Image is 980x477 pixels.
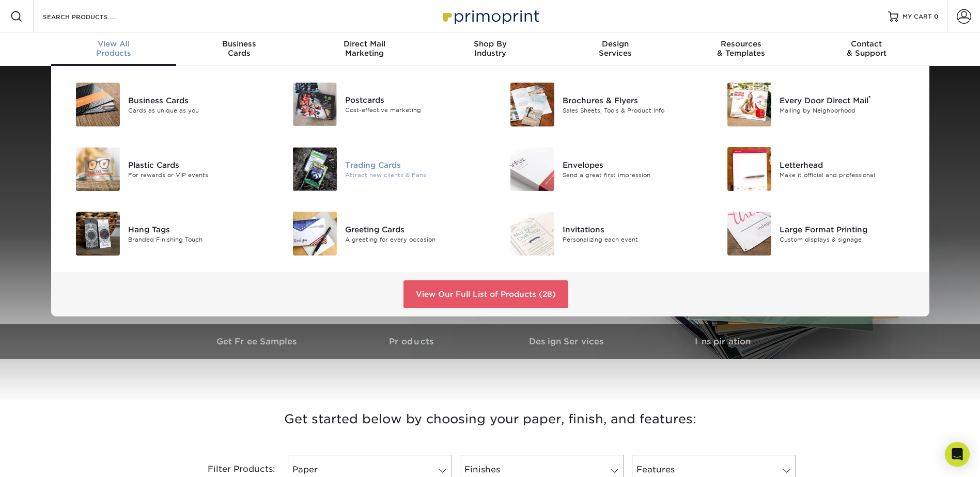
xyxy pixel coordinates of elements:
div: Cards as unique as you [128,106,265,115]
a: Invitations Invitations Personalizing each event [498,208,700,260]
div: & Templates [678,39,804,58]
input: SEARCH PRODUCTS..... [42,10,143,23]
div: Send a great first impression [563,170,699,179]
div: Trading Cards [345,159,482,170]
div: Letterhead [780,159,916,170]
a: Business Cards Business Cards Cards as unique as you [64,78,266,131]
div: Postcards [345,94,482,106]
div: Every Door Direct Mail [780,94,916,106]
div: Attract new clients & Fans [345,170,482,179]
img: Plastic Cards [76,147,120,191]
div: Cost-effective marketing [345,106,482,115]
div: Invitations [563,224,699,235]
span: Design [553,39,678,49]
div: Sales Sheets, Tools & Product Info [563,106,699,115]
div: A greeting for every occasion [345,235,482,244]
a: Brochures & Flyers Brochures & Flyers Sales Sheets, Tools & Product Info [498,78,700,131]
span: Direct Mail [302,39,427,49]
img: Trading Cards [293,147,337,191]
div: Hang Tags [128,224,265,235]
h3: Get started below by choosing your paper, finish, and features: [188,396,792,442]
img: Brochures & Flyers [510,83,554,126]
a: BusinessCards [176,33,302,66]
img: Business Cards [76,83,120,126]
a: Contact& Support [804,33,929,66]
a: Plastic Cards Plastic Cards For rewards or VIP events [64,143,266,195]
div: Services [553,39,678,58]
span: Shop By [427,39,553,49]
div: Brochures & Flyers [563,94,699,106]
span: Business [176,39,302,49]
a: Resources& Templates [678,33,804,66]
div: Branded Finishing Touch [128,235,265,244]
div: Make it official and professional [780,170,916,179]
div: Cards [176,39,302,58]
a: Envelopes Envelopes Send a great first impression [498,143,700,195]
div: Marketing [302,39,427,58]
img: Letterhead [727,147,771,191]
a: Hang Tags Hang Tags Branded Finishing Touch [64,208,266,260]
div: Personalizing each event [563,235,699,244]
div: Products [51,39,177,58]
img: Hang Tags [76,212,120,256]
span: View All [51,39,177,49]
a: Every Door Direct Mail Every Door Direct Mail® Mailing by Neighborhood [715,78,917,131]
div: Business Cards [128,94,265,106]
img: Every Door Direct Mail [727,83,771,126]
div: For rewards or VIP events [128,170,265,179]
a: Shop ByIndustry [427,33,553,66]
a: Greeting Cards Greeting Cards A greeting for every occasion [281,208,483,260]
img: Postcards [293,83,337,126]
div: & Support [804,39,929,58]
img: Large Format Printing [727,212,771,256]
div: Custom displays & signage [780,235,916,244]
div: Large Format Printing [780,224,916,235]
img: Primoprint [439,5,542,27]
a: Large Format Printing Large Format Printing Custom displays & signage [715,208,917,260]
span: MY CART [903,12,932,21]
a: Letterhead Letterhead Make it official and professional [715,143,917,195]
div: Industry [427,39,553,58]
span: Resources [678,39,804,49]
div: Mailing by Neighborhood [780,106,916,115]
img: Envelopes [510,147,554,191]
a: View Our Full List of Products (28) [403,280,568,308]
a: DesignServices [553,33,678,66]
div: Greeting Cards [345,224,482,235]
a: View AllProducts [51,33,177,66]
span: 0 [934,13,939,20]
a: Postcards Postcards Cost-effective marketing [281,78,483,130]
img: Greeting Cards [293,212,337,256]
div: Open Intercom Messenger [945,442,970,467]
div: Plastic Cards [128,159,265,170]
a: Direct MailMarketing [302,33,427,66]
span: Contact [804,39,929,49]
img: Invitations [510,212,554,256]
sup: ® [868,94,871,102]
a: Trading Cards Trading Cards Attract new clients & Fans [281,143,483,195]
div: Envelopes [563,159,699,170]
